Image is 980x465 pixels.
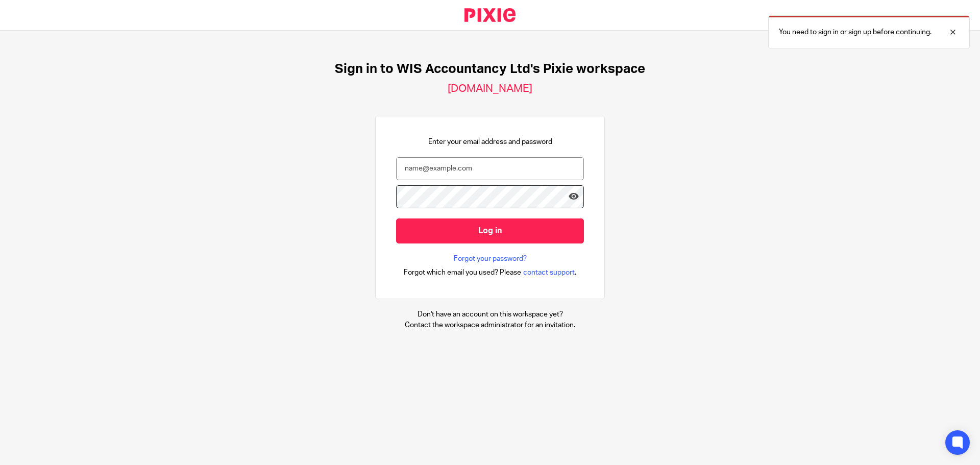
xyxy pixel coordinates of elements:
h1: Sign in to WIS Accountancy Ltd's Pixie workspace [335,61,645,77]
p: Don't have an account on this workspace yet? [405,309,575,320]
span: contact support [523,267,575,278]
div: . [404,266,577,278]
input: name@example.com [396,157,584,180]
input: Log in [396,218,584,243]
p: Contact the workspace administrator for an invitation. [405,320,575,330]
span: Forgot which email you used? Please [404,267,521,278]
p: You need to sign in or sign up before continuing. [779,27,932,37]
p: Enter your email address and password [428,137,552,147]
a: Forgot your password? [454,254,527,264]
h2: [DOMAIN_NAME] [448,82,532,95]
